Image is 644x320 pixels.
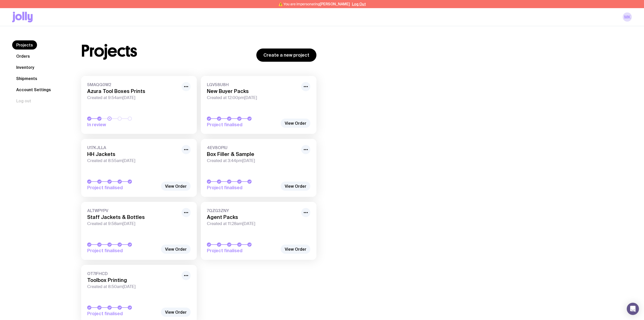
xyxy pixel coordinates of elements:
span: Project finalised [207,248,278,254]
span: [PERSON_NAME] [320,2,350,6]
span: ALTWPYPV [87,208,178,213]
a: View Order [281,119,310,128]
span: Project finalised [87,248,158,254]
h3: Toolbox Printing [87,277,178,283]
a: Shipments [12,74,41,83]
a: LGV58U8HNew Buyer PacksCreated at 12:00pm[DATE]Project finalised [201,76,316,134]
span: 5MAQG0W2 [87,82,178,87]
a: Orders [12,52,34,61]
a: View Order [161,182,191,191]
span: Created at 8:55am[DATE] [87,158,178,163]
span: Created at 9:58am[DATE] [87,221,178,226]
a: Inventory [12,63,38,72]
span: ⚠️ You are impersonating [278,2,350,6]
h3: Azura Tool Boxes Prints [87,88,178,94]
a: Projects [12,40,37,50]
button: Log out [12,96,35,105]
a: 7QZG3ZNYAgent PacksCreated at 11:28am[DATE]Project finalised [201,202,316,260]
h3: Staff Jackets & Bottles [87,214,178,220]
a: 5MAQG0W2Azura Tool Boxes PrintsCreated at 9:54am[DATE]In review [81,76,197,134]
span: Project finalised [207,122,278,128]
span: 4EV8OPIU [207,145,298,150]
span: LGV58U8H [207,82,298,87]
span: 7QZG3ZNY [207,208,298,213]
span: Project finalised [87,185,158,191]
span: Created at 11:28am[DATE] [207,221,298,226]
a: MK [623,12,632,22]
a: U17KJLLAHH JacketsCreated at 8:55am[DATE]Project finalised [81,139,197,197]
a: View Order [281,245,310,254]
h3: Box Filler & Sample [207,151,298,157]
a: ALTWPYPVStaff Jackets & BottlesCreated at 9:58am[DATE]Project finalised [81,202,197,260]
span: OT7IFHCD [87,271,178,276]
span: Created at 9:54am[DATE] [87,95,178,100]
a: Account Settings [12,85,55,94]
div: Open Intercom Messenger [627,303,639,315]
span: Project finalised [87,311,158,317]
span: Project finalised [207,185,278,191]
h3: New Buyer Packs [207,88,298,94]
h1: Projects [81,43,137,59]
span: In review [87,122,158,128]
h3: HH Jackets [87,151,178,157]
a: View Order [161,245,191,254]
a: View Order [161,308,191,317]
a: Create a new project [256,49,316,62]
button: Log Out [352,2,366,6]
h3: Agent Packs [207,214,298,220]
span: Created at 3:44pm[DATE] [207,158,298,163]
a: View Order [281,182,310,191]
span: Created at 12:00pm[DATE] [207,95,298,100]
span: U17KJLLA [87,145,178,150]
span: Created at 8:50am[DATE] [87,284,178,289]
a: 4EV8OPIUBox Filler & SampleCreated at 3:44pm[DATE]Project finalised [201,139,316,197]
